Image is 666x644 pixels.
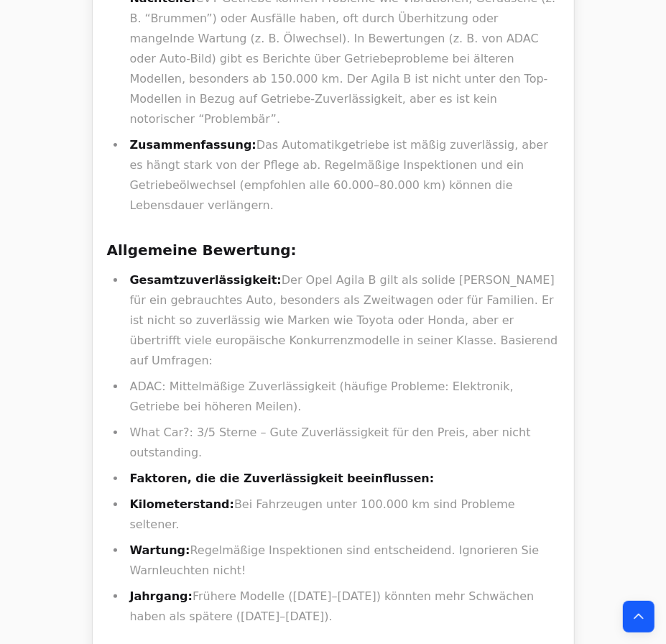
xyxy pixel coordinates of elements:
strong: Zusammenfassung: [130,138,256,152]
li: Frühere Modelle ([DATE]–[DATE]) könnten mehr Schwächen haben als spätere ([DATE]–[DATE]). [126,586,560,627]
strong: Gesamtzuverlässigkeit: [130,273,282,287]
strong: Faktoren, die die Zuverlässigkeit beeinflussen: [130,471,435,485]
li: ADAC: Mittelmäßige Zuverlässigkeit (häufige Probleme: Elektronik, Getriebe bei höheren Meilen). [126,377,560,417]
li: Bei Fahrzeugen unter 100.000 km sind Probleme seltener. [126,494,560,535]
strong: Wartung: [130,543,190,557]
li: Regelmäßige Inspektionen sind entscheidend. Ignorieren Sie Warnleuchten nicht! [126,540,560,581]
strong: Kilometerstand: [130,497,234,511]
button: Back to top [623,601,655,632]
h3: Allgemeine Bewertung: [107,239,560,262]
li: Das Automatikgetriebe ist mäßig zuverlässig, aber es hängt stark von der Pflege ab. Regelmäßige I... [126,135,560,216]
li: What Car?: 3/5 Sterne – Gute Zuverlässigkeit für den Preis, aber nicht outstanding. [126,423,560,463]
strong: Jahrgang: [130,589,193,603]
li: Der Opel Agila B gilt als solide [PERSON_NAME] für ein gebrauchtes Auto, besonders als Zweitwagen... [126,270,560,371]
